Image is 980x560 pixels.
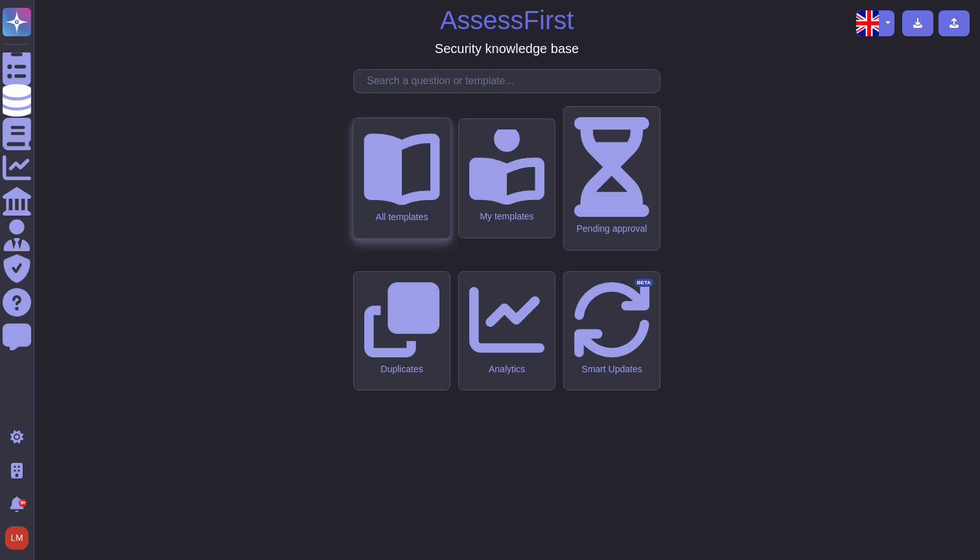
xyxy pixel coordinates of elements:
div: BETA [635,278,653,287]
div: Pending approval [574,223,649,234]
input: Search a question or template... [360,70,660,93]
div: Duplicates [364,364,439,375]
h3: Security knowledge base [435,41,579,56]
h1: AssessFirst [440,5,574,36]
div: All templates [364,212,439,223]
img: user [5,526,29,550]
button: user [3,524,38,552]
img: en [856,10,882,36]
div: Smart Updates [574,364,649,375]
div: 9+ [19,499,27,507]
div: Analytics [469,364,544,375]
div: My templates [469,211,544,222]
